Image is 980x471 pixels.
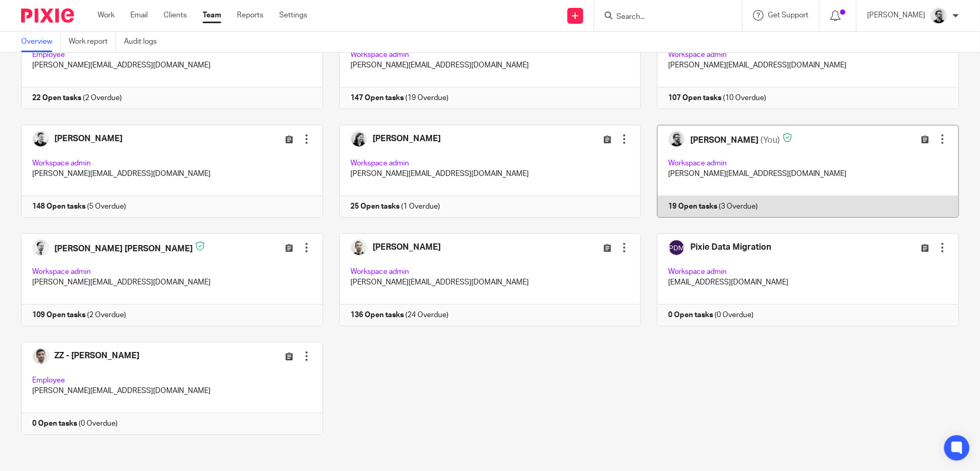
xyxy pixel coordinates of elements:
[203,10,221,21] a: Team
[615,13,710,22] input: Search
[124,32,165,52] a: Audit logs
[21,32,61,52] a: Overview
[98,10,115,21] a: Work
[768,12,808,19] span: Get Support
[130,10,148,21] a: Email
[279,10,307,21] a: Settings
[21,8,74,23] img: Pixie
[867,10,925,21] p: [PERSON_NAME]
[69,32,116,52] a: Work report
[237,10,263,21] a: Reports
[164,10,187,21] a: Clients
[930,7,947,24] img: Jack_2025.jpg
